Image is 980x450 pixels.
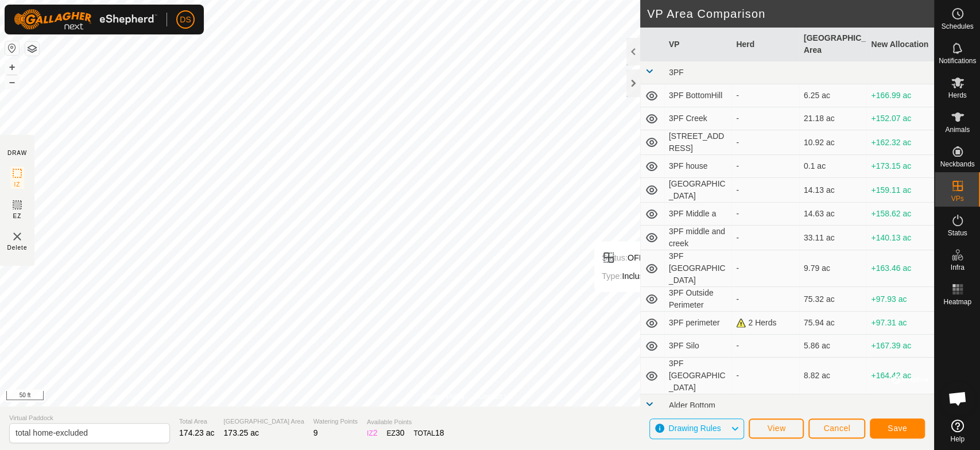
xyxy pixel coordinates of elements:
[664,250,732,287] td: 3PF [GEOGRAPHIC_DATA]
[866,312,934,335] td: +97.31 ac
[799,107,867,130] td: 21.18 ac
[799,84,867,107] td: 6.25 ac
[736,293,795,305] div: -
[866,226,934,250] td: +140.13 ac
[888,424,907,433] span: Save
[435,428,444,437] span: 18
[664,287,732,312] td: 3PF Outside Perimeter
[668,424,721,433] span: Drawing Rules
[799,226,867,250] td: 33.11 ac
[736,137,795,149] div: -
[736,232,795,244] div: -
[180,14,191,26] span: DS
[664,178,732,203] td: [GEOGRAPHIC_DATA]
[736,160,795,172] div: -
[7,243,28,252] span: Delete
[945,126,970,133] span: Animals
[951,195,963,202] span: VPs
[940,381,975,416] div: Open chat
[941,23,973,30] span: Schedules
[939,57,976,64] span: Notifications
[602,269,676,283] div: Inclusion Zone
[25,42,39,56] button: Map Layers
[749,418,804,439] button: View
[386,427,404,439] div: EZ
[224,428,259,437] span: 173.25 ac
[799,335,867,358] td: 5.86 ac
[367,417,444,427] span: Available Points
[14,9,157,30] img: Gallagher Logo
[10,230,24,243] img: VP
[870,418,925,439] button: Save
[602,271,622,281] label: Type:
[866,287,934,312] td: +97.93 ac
[799,312,867,335] td: 75.94 ac
[736,370,795,382] div: -
[947,230,967,236] span: Status
[866,250,934,287] td: +163.46 ac
[950,436,964,443] span: Help
[736,184,795,196] div: -
[736,340,795,352] div: -
[948,92,966,99] span: Herds
[664,358,732,394] td: 3PF [GEOGRAPHIC_DATA]
[413,427,444,439] div: TOTAL
[736,208,795,220] div: -
[808,418,865,439] button: Cancel
[866,130,934,155] td: +162.32 ac
[224,417,304,426] span: [GEOGRAPHIC_DATA] Area
[664,312,732,335] td: 3PF perimeter
[13,212,22,220] span: EZ
[179,428,215,437] span: 174.23 ac
[866,358,934,394] td: +164.42 ac
[421,391,464,402] a: Privacy Policy
[736,90,795,102] div: -
[9,413,170,423] span: Virtual Paddock
[799,130,867,155] td: 10.92 ac
[478,391,512,402] a: Contact Us
[14,180,21,189] span: IZ
[799,178,867,203] td: 14.13 ac
[940,161,974,168] span: Neckbands
[799,287,867,312] td: 75.32 ac
[7,149,27,157] div: DRAW
[313,428,318,437] span: 9
[5,41,19,55] button: Reset Map
[396,428,405,437] span: 30
[736,113,795,125] div: -
[664,84,732,107] td: 3PF BottomHill
[373,428,378,437] span: 2
[5,75,19,89] button: –
[664,226,732,250] td: 3PF middle and creek
[664,203,732,226] td: 3PF Middle a
[669,401,715,410] span: Alder Bottom
[799,358,867,394] td: 8.82 ac
[313,417,358,426] span: Watering Points
[935,415,980,447] a: Help
[799,28,867,61] th: [GEOGRAPHIC_DATA] Area
[866,84,934,107] td: +166.99 ac
[664,155,732,178] td: 3PF house
[736,262,795,274] div: -
[799,203,867,226] td: 14.63 ac
[602,251,676,265] div: OFF
[866,178,934,203] td: +159.11 ac
[799,155,867,178] td: 0.1 ac
[866,107,934,130] td: +152.07 ac
[767,424,785,433] span: View
[367,427,377,439] div: IZ
[179,417,215,426] span: Total Area
[731,28,799,61] th: Herd
[664,335,732,358] td: 3PF Silo
[736,317,795,329] div: 2 Herds
[943,298,971,305] span: Heatmap
[664,28,732,61] th: VP
[664,130,732,155] td: [STREET_ADDRESS]
[5,60,19,74] button: +
[647,7,934,21] h2: VP Area Comparison
[664,107,732,130] td: 3PF Creek
[669,68,684,77] span: 3PF
[866,28,934,61] th: New Allocation
[950,264,964,271] span: Infra
[866,335,934,358] td: +167.39 ac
